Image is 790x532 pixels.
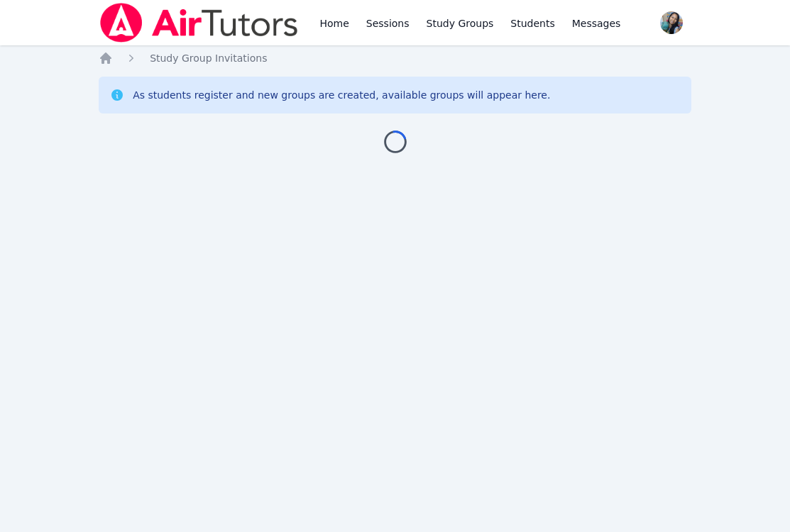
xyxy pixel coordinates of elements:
[99,51,691,65] nav: Breadcrumb
[133,88,550,102] div: As students register and new groups are created, available groups will appear here.
[572,16,621,31] span: Messages
[150,52,267,64] span: Study Group Invitations
[150,51,267,65] a: Study Group Invitations
[99,3,300,43] img: Air Tutors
